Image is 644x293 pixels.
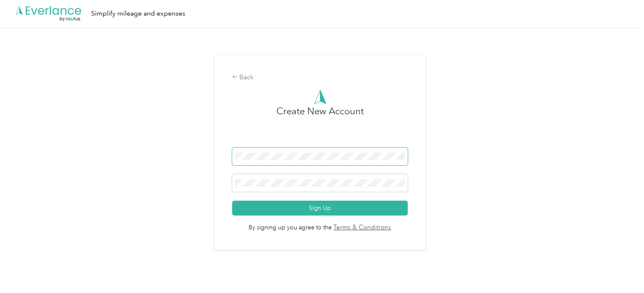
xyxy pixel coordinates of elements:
a: Terms & Conditions [332,223,391,233]
div: Back [232,73,408,83]
h3: Create New Account [276,104,364,148]
div: Simplify mileage and expenses [91,8,185,19]
span: By signing up you agree to the [232,215,408,232]
button: Sign Up [232,201,408,215]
